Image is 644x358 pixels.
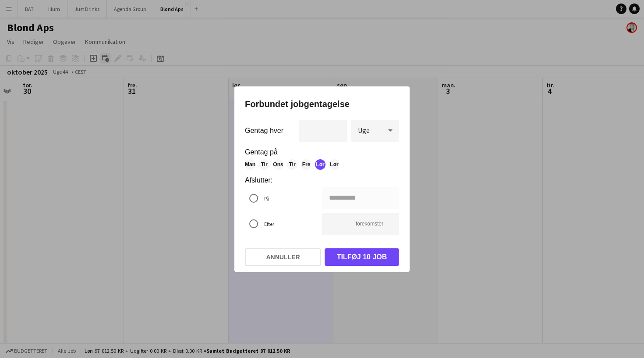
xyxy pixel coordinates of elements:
button: Annuller [245,248,321,266]
span: Man [245,159,255,170]
span: Fre [301,159,311,170]
span: Tir [259,159,269,170]
mat-chip-listbox: Repeat weekly [245,159,399,170]
span: Uge [358,126,370,135]
label: Gentag på [245,149,399,156]
span: Lør [315,159,326,170]
label: Gentag hver [245,127,283,134]
h1: Forbundet jobgentagelse [245,97,399,111]
label: Afslutter: [245,177,399,184]
label: På [262,191,269,205]
span: Tir [287,159,297,170]
button: Tilføj 10 job [325,248,399,266]
span: Lør [329,159,340,170]
label: Efter [262,217,274,230]
span: Ons [273,159,283,170]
